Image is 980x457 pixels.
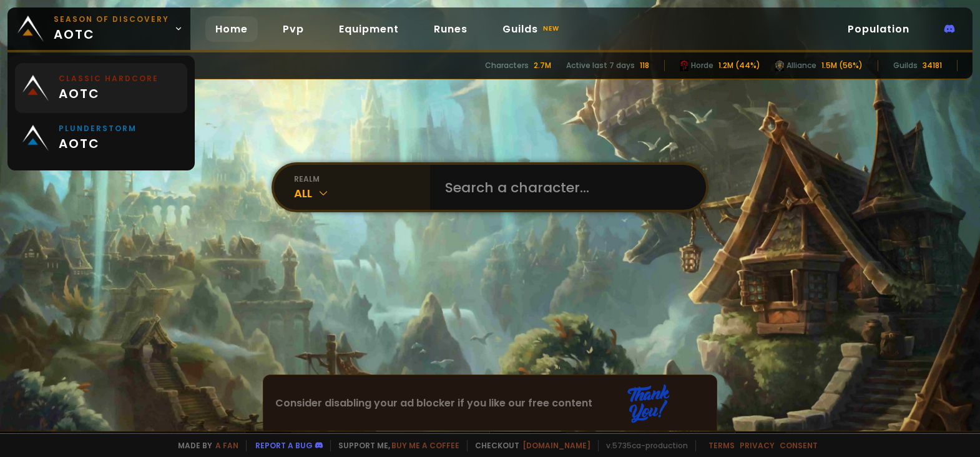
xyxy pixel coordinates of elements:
div: Guilds [893,60,918,71]
span: v. 5735ca - production [598,440,688,451]
a: a fan [215,440,238,451]
small: Plunderstorm [59,123,137,134]
a: Classic Hardcoreaotc [15,63,187,113]
a: [DOMAIN_NAME] [522,440,590,451]
a: Plunderstormaotc [15,113,187,163]
a: Pvp [273,16,314,42]
span: aotc [59,134,137,153]
a: Consent [780,440,818,451]
a: Report a bug [255,440,313,451]
small: Classic Hardcore [59,73,159,84]
span: aotc [54,14,169,44]
img: horde [775,60,784,71]
span: aotc [59,84,159,103]
div: Horde [680,60,713,71]
input: Search a character... [438,165,691,210]
a: Season of Discoveryaotc [7,7,190,50]
span: Checkout [467,440,590,451]
div: 34181 [923,60,942,71]
div: 2.7M [534,60,551,71]
div: 1.5M (56%) [821,60,863,71]
a: Home [205,16,258,42]
a: Guildsnew [492,16,572,42]
a: Privacy [740,440,775,451]
a: Terms [708,440,735,451]
a: Buy me a coffee [391,440,459,451]
div: 118 [640,60,649,71]
div: Consider disabling your ad blocker if you like our free content [263,375,717,431]
div: All [294,185,430,202]
div: 1.2M (44%) [718,60,760,71]
a: Equipment [329,16,409,42]
img: horde [680,60,688,71]
a: Population [838,16,919,42]
div: Characters [485,60,529,71]
small: new [541,21,562,36]
small: Season of Discovery [54,14,169,25]
div: Alliance [775,60,816,71]
span: Made by [170,440,238,451]
span: Support me, [330,440,459,451]
div: realm [294,174,430,185]
a: Runes [424,16,478,42]
div: Active last 7 days [566,60,635,71]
